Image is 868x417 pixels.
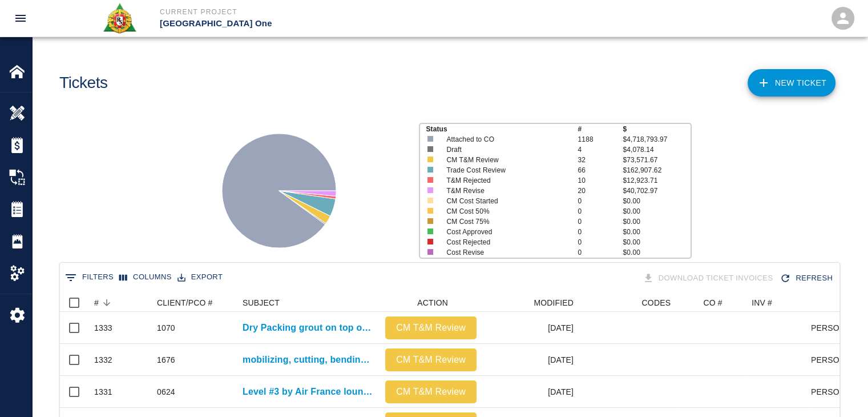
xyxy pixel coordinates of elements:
[578,227,623,237] p: 0
[157,386,175,398] div: 0624
[446,196,564,206] p: CM Cost Started
[102,2,137,34] img: Roger & Sons Concrete
[157,354,175,366] div: 1676
[752,294,772,312] div: INV #
[777,268,837,288] div: Refresh the list
[446,216,564,227] p: CM Cost 75%
[243,385,374,399] a: Level #3 by Air France lounge L#2 G#1, G#2 and G#3.
[446,165,564,175] p: Trade Cost Review
[160,7,496,17] p: Current Project
[157,322,175,334] div: 1070
[640,268,778,288] div: Tickets download in groups of 15
[578,186,623,196] p: 20
[7,5,34,32] button: open drawer
[578,206,623,216] p: 0
[623,145,690,155] p: $4,078.14
[446,134,564,145] p: Attached to CO
[380,294,482,312] div: ACTION
[623,196,690,206] p: $0.00
[676,294,746,312] div: CO #
[811,362,868,417] iframe: Chat Widget
[88,294,151,312] div: #
[578,247,623,258] p: 0
[578,155,623,165] p: 32
[157,294,213,312] div: CLIENT/PCO #
[703,294,722,312] div: CO #
[578,145,623,155] p: 4
[175,268,225,286] button: Export
[748,69,835,97] a: NEW TICKET
[641,294,671,312] div: CODES
[623,216,690,227] p: $0.00
[579,294,676,312] div: CODES
[482,312,579,344] div: [DATE]
[746,294,812,312] div: INV #
[446,227,564,237] p: Cost Approved
[390,321,472,335] p: CM T&M Review
[446,175,564,186] p: T&M Rejected
[243,294,280,312] div: SUBJECT
[623,124,690,134] p: $
[59,74,108,93] h1: Tickets
[446,247,564,258] p: Cost Revise
[578,196,623,206] p: 0
[94,386,112,398] div: 1331
[62,268,116,287] button: Show filters
[446,237,564,247] p: Cost Rejected
[151,294,237,312] div: CLIENT/PCO #
[623,165,690,175] p: $162,907.62
[623,186,690,196] p: $40,702.97
[578,165,623,175] p: 66
[390,385,472,399] p: CM T&M Review
[578,134,623,145] p: 1188
[160,17,496,30] p: [GEOGRAPHIC_DATA] One
[390,353,472,367] p: CM T&M Review
[623,175,690,186] p: $12,923.71
[446,186,564,196] p: T&M Revise
[116,268,175,286] button: Select columns
[777,268,837,288] button: Refresh
[482,344,579,376] div: [DATE]
[417,294,448,312] div: ACTION
[623,237,690,247] p: $0.00
[578,175,623,186] p: 10
[426,124,578,134] p: Status
[446,145,564,155] p: Draft
[578,237,623,247] p: 0
[446,206,564,216] p: CM Cost 50%
[446,155,564,165] p: CM T&M Review
[534,294,574,312] div: MODIFIED
[94,354,112,366] div: 1332
[623,227,690,237] p: $0.00
[578,124,623,134] p: #
[623,247,690,258] p: $0.00
[243,321,374,335] a: Dry Packing grout on top of beams Column line N/19
[623,206,690,216] p: $0.00
[237,294,380,312] div: SUBJECT
[623,134,690,145] p: $4,718,793.97
[243,353,374,367] a: mobilizing, cutting, bending, and drilling for level #2 gate #2, #3, #4 electrical conduit infill.
[482,294,579,312] div: MODIFIED
[99,295,115,311] button: Sort
[94,322,112,334] div: 1333
[94,294,99,312] div: #
[623,155,690,165] p: $73,571.67
[482,376,579,408] div: [DATE]
[578,216,623,227] p: 0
